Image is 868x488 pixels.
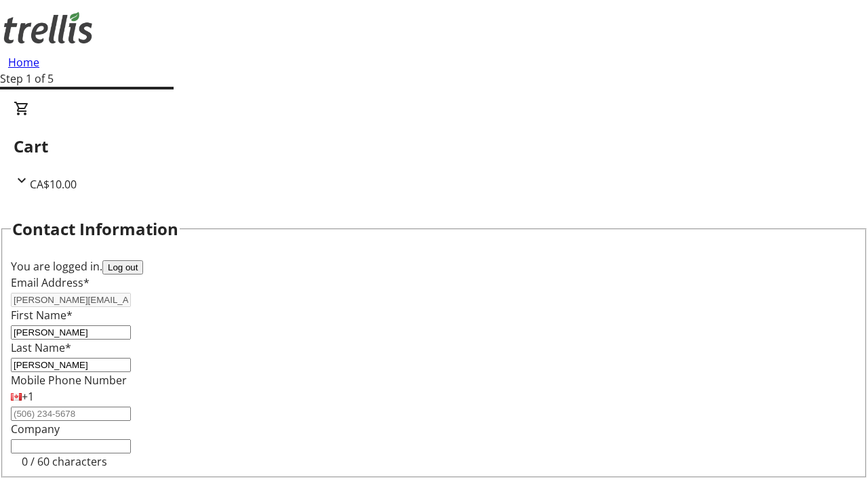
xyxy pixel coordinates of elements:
h2: Contact Information [12,217,178,241]
label: Mobile Phone Number [11,373,127,388]
h2: Cart [14,134,854,159]
label: Email Address* [11,275,90,290]
tr-character-limit: 0 / 60 characters [22,454,107,469]
div: You are logged in. [11,258,857,274]
span: CA$10.00 [30,177,77,192]
label: Last Name* [11,340,71,355]
label: Company [11,422,60,436]
input: (506) 234-5678 [11,407,131,421]
button: Log out [102,260,143,274]
div: CartCA$10.00 [14,100,854,192]
label: First Name* [11,308,73,323]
